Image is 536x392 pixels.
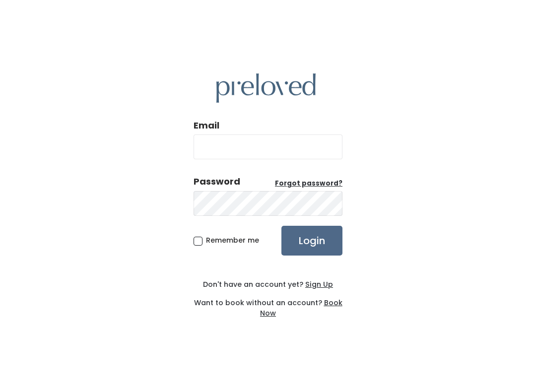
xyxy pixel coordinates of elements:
[194,175,240,188] div: Password
[275,179,342,189] a: Forgot password?
[194,279,342,290] div: Don't have an account yet?
[303,279,333,289] a: Sign Up
[206,235,259,245] span: Remember me
[194,290,342,319] div: Want to book without an account?
[216,73,316,103] img: preloved logo
[260,298,342,318] a: Book Now
[275,179,342,188] u: Forgot password?
[281,226,342,256] input: Login
[305,279,333,289] u: Sign Up
[194,119,219,132] label: Email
